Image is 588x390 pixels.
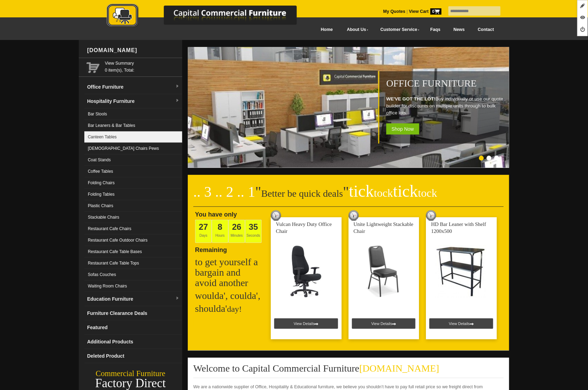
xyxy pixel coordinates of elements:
[84,120,182,131] a: Bar Leaners & Bar Tables
[374,187,393,199] span: tock
[408,9,442,14] a: View Cart0
[84,235,182,246] a: Restaurant Cafe Outdoor Chairs
[199,222,208,231] span: 27
[349,182,437,200] span: tick tick
[195,291,264,301] h2: woulda', coulda',
[84,335,182,349] a: Additional Products
[84,306,182,320] a: Furniture Clearance Deals
[249,222,258,231] span: 35
[87,3,330,29] img: Capital Commercial Furniture Logo
[195,220,212,243] span: Days
[227,304,242,314] span: day!
[84,177,182,189] a: Folding Chairs
[479,156,484,161] li: Page dot 1
[188,47,511,168] img: Office Furniture
[84,246,182,258] a: Restaurant Cafe Table Bases
[383,9,405,14] a: My Quotes
[79,369,182,379] div: Commercial Furniture
[430,8,442,15] span: 0
[84,281,182,292] a: Waiting Room Chairs
[487,156,492,161] li: Page dot 2
[409,9,442,14] strong: View Cart
[386,96,436,101] strong: WE'VE GOT THE LOT!
[84,166,182,177] a: Coffee Tables
[84,94,182,108] a: Hospitality Furnituredropdown
[193,363,504,378] h2: Welcome to Capital Commercial Furniture
[84,143,182,154] a: [DEMOGRAPHIC_DATA] Chairs Pews
[386,96,506,116] p: Buy individually or use our quote builder for discounts on multiple units through to bulk office ...
[84,108,182,120] a: Bar Stools
[228,220,245,243] span: Minutes
[418,187,437,199] span: tock
[84,212,182,223] a: Stackable Chairs
[339,22,373,38] a: About Us
[255,184,261,200] span: "
[386,78,506,89] h1: Office Furniture
[84,80,182,94] a: Office Furnituredropdown
[188,164,511,169] a: Office Furniture WE'VE GOT THE LOT!Buy individually or use our quote builder for discounts on mul...
[195,257,264,288] h2: to get yourself a bargain and avoid another
[348,210,359,221] img: tick tock deal clock
[195,211,237,218] span: You have only
[424,22,447,38] a: Faqs
[195,244,227,253] span: Remaining
[359,363,439,374] span: [DOMAIN_NAME]
[245,220,262,243] span: Seconds
[84,349,182,363] a: Deleted Product
[84,40,182,61] div: [DOMAIN_NAME]
[343,184,437,200] span: "
[84,200,182,212] a: Plastic Chairs
[79,379,182,388] div: Factory Direct
[84,154,182,166] a: Coat Stands
[84,189,182,200] a: Folding Tables
[271,210,281,221] img: tick tock deal clock
[218,222,222,231] span: 8
[426,210,436,221] img: tick tock deal clock
[193,186,504,207] h2: Better be quick deals
[212,220,228,243] span: Hours
[84,131,182,143] a: Canteen Tables
[84,269,182,281] a: Sofas Couches
[105,60,179,73] span: 0 item(s), Total:
[175,99,179,103] img: dropdown
[471,22,501,38] a: Contact
[84,258,182,269] a: Restaurant Cafe Table Tops
[84,292,182,306] a: Education Furnituredropdown
[87,3,330,31] a: Capital Commercial Furniture Logo
[447,22,471,38] a: News
[386,123,419,135] span: Shop Now
[175,84,179,89] img: dropdown
[84,223,182,235] a: Restaurant Cafe Chairs
[105,60,179,67] a: View Summary
[494,156,499,161] li: Page dot 3
[232,222,242,231] span: 26
[193,184,255,200] span: .. 3 .. 2 .. 1
[84,320,182,335] a: Featured
[195,303,264,314] h2: shoulda'
[373,22,424,38] a: Customer Service
[175,296,179,301] img: dropdown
